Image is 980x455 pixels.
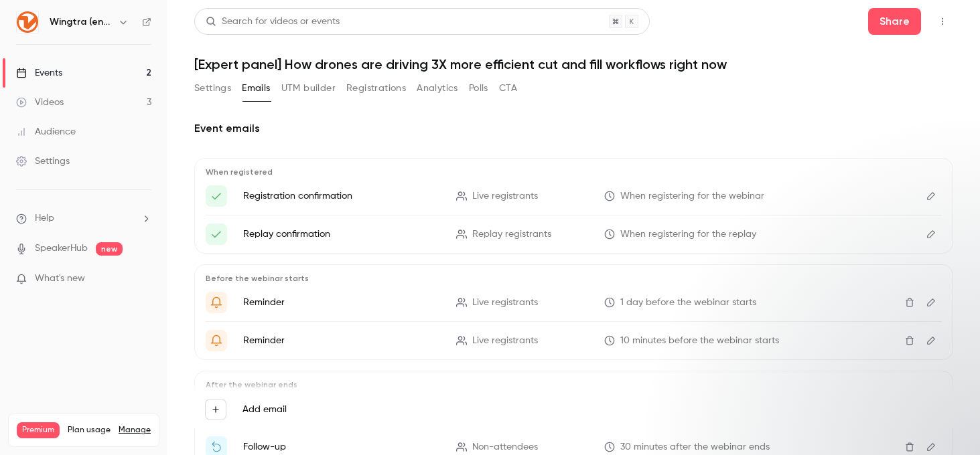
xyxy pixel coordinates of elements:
button: Registrations [346,78,406,99]
h1: [Expert panel] How drones are driving 3X more efficient cut and fill workflows right now [194,56,953,72]
span: Premium [17,422,60,438]
label: Add email [242,403,287,416]
button: Edit [920,185,942,207]
span: Live registrants [472,334,538,348]
p: Reminder [243,296,440,309]
span: Live registrants [472,189,538,203]
li: help-dropdown-opener [16,211,151,225]
span: 30 minutes after the webinar ends [620,440,770,454]
button: Delete [899,330,920,351]
div: Search for videos or events [206,15,340,29]
img: Wingtra (english) [17,11,38,33]
div: Events [16,66,62,80]
div: Settings [16,155,70,168]
div: Audience [16,125,76,139]
div: Videos [16,96,64,109]
li: Get Ready for '{{ event_name }}' tomorrow! [206,292,942,313]
h2: Event emails [194,120,953,136]
button: Polls [469,78,488,99]
li: Here's your access link to {{ event_name }}! [206,185,942,207]
p: Before the webinar starts [206,273,942,284]
span: Live registrants [472,296,538,310]
a: SpeakerHub [35,242,88,256]
span: Replay registrants [472,227,551,242]
button: Settings [194,78,231,99]
p: When registered [206,167,942,177]
span: 10 minutes before the webinar starts [620,334,779,348]
span: Plan usage [68,425,111,436]
span: Non-attendees [472,440,538,454]
span: What's new [35,272,85,286]
span: Help [35,211,54,225]
p: After the webinar ends [206,379,942,390]
span: When registering for the webinar [620,189,764,203]
button: Delete [899,292,920,313]
h6: Wingtra (english) [50,15,113,29]
p: Follow-up [243,440,440,454]
button: Edit [920,223,942,245]
li: Here's your access link to {{ event_name }}! [206,223,942,245]
a: Manage [119,425,151,436]
span: 1 day before the webinar starts [620,296,756,310]
li: {{ event_name }} is about to go live [206,330,942,351]
p: Reminder [243,334,440,347]
button: Emails [242,78,270,99]
span: new [96,242,123,256]
button: Edit [920,292,942,313]
button: Edit [920,330,942,351]
p: Registration confirmation [243,189,440,203]
button: UTM builder [281,78,336,99]
p: Replay confirmation [243,227,440,241]
span: When registering for the replay [620,227,756,242]
button: Share [868,8,921,35]
button: CTA [499,78,517,99]
button: Analytics [417,78,458,99]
